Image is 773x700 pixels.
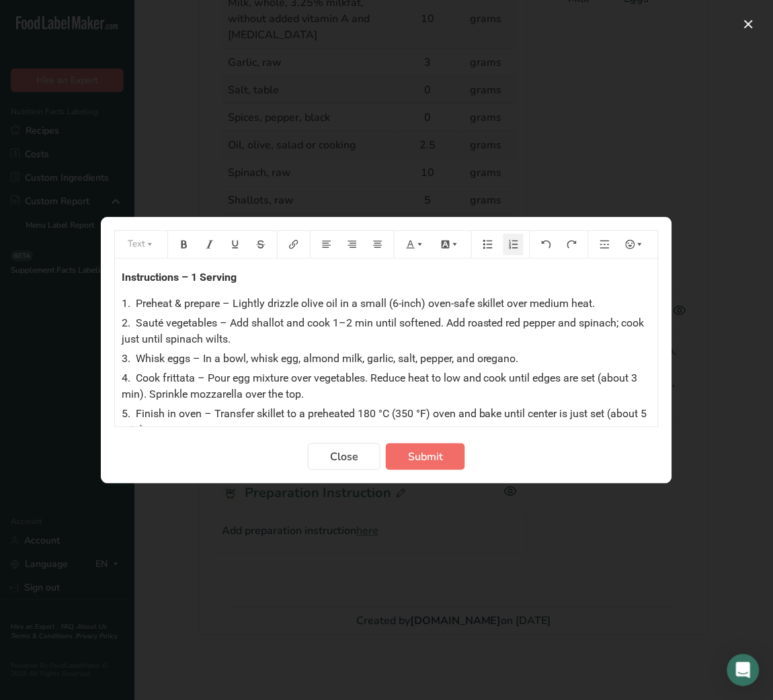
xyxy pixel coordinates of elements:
[408,449,443,465] span: Submit
[727,654,760,687] div: Open Intercom Messenger
[122,407,650,436] span: Finish in oven – Transfer skillet to a preheated 180 °C (350 °F) oven and bake until center is ju...
[122,352,130,365] span: 3.
[122,371,130,384] span: 4.
[122,371,641,400] span: Cook frittata – Pour egg mixture over vegetables. Reduce heat to low and cook until edges are set...
[330,449,358,465] span: Close
[122,297,130,310] span: 1.
[136,352,519,365] span: Whisk eggs – In a bowl, whisk egg, almond milk, garlic, salt, pepper, and oregano.
[308,443,380,470] button: Close
[386,443,465,470] button: Submit
[121,234,161,255] button: Text
[122,407,130,420] span: 5.
[122,316,130,329] span: 2.
[136,297,596,310] span: Preheat & prepare – Lightly drizzle olive oil in a small (6-inch) oven-safe skillet over medium h...
[122,271,237,283] span: Instructions – 1 Serving
[122,316,647,345] span: Sauté vegetables – Add shallot and cook 1–2 min until softened. Add roasted red pepper and spinac...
